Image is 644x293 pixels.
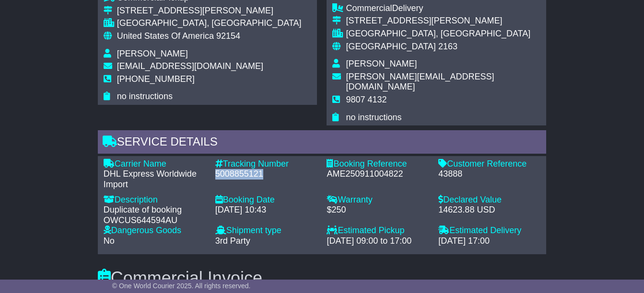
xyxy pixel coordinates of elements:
[104,169,206,190] div: DHL Express Worldwide Import
[438,225,540,236] div: Estimated Delivery
[346,42,435,51] span: [GEOGRAPHIC_DATA]
[327,225,429,236] div: Estimated Pickup
[117,74,195,84] span: [PHONE_NUMBER]
[215,225,317,236] div: Shipment type
[104,225,206,236] div: Dangerous Goods
[327,195,429,205] div: Warranty
[215,159,317,169] div: Tracking Number
[438,169,540,180] div: 43888
[215,169,317,180] div: 5008855121
[98,269,546,288] h3: Commercial Invoice
[216,31,240,41] span: 92154
[327,236,429,247] div: [DATE] 09:00 to 17:00
[104,236,115,246] span: No
[117,91,173,101] span: no instructions
[117,31,214,41] span: United States Of America
[438,42,457,51] span: 2163
[346,29,540,39] div: [GEOGRAPHIC_DATA], [GEOGRAPHIC_DATA]
[346,72,494,92] span: [PERSON_NAME][EMAIL_ADDRESS][DOMAIN_NAME]
[117,49,188,58] span: [PERSON_NAME]
[215,195,317,205] div: Booking Date
[117,18,302,29] div: [GEOGRAPHIC_DATA], [GEOGRAPHIC_DATA]
[112,282,251,290] span: © One World Courier 2025. All rights reserved.
[104,159,206,169] div: Carrier Name
[346,95,386,104] span: 9807 4132
[438,205,540,215] div: 14623.88 USD
[438,159,540,169] div: Customer Reference
[117,61,263,71] span: [EMAIL_ADDRESS][DOMAIN_NAME]
[327,169,429,180] div: AME250911004822
[104,205,206,225] div: Duplicate of booking OWCUS644594AU
[346,113,401,122] span: no instructions
[438,195,540,205] div: Declared Value
[104,195,206,205] div: Description
[98,130,546,156] div: Service Details
[346,59,417,68] span: [PERSON_NAME]
[215,205,317,215] div: [DATE] 10:43
[215,236,250,246] span: 3rd Party
[346,3,392,13] span: Commercial
[346,16,540,26] div: [STREET_ADDRESS][PERSON_NAME]
[438,236,540,247] div: [DATE] 17:00
[327,159,429,169] div: Booking Reference
[117,6,302,16] div: [STREET_ADDRESS][PERSON_NAME]
[346,3,540,14] div: Delivery
[327,205,429,215] div: $250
